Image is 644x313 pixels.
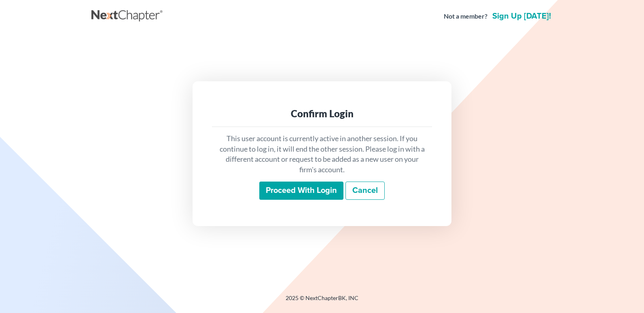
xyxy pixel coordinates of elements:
[218,107,426,120] div: Confirm Login
[444,12,487,21] strong: Not a member?
[91,294,553,309] div: 2025 © NextChapterBK, INC
[218,133,426,175] p: This user account is currently active in another session. If you continue to log in, it will end ...
[259,182,343,200] input: Proceed with login
[491,12,553,20] a: Sign up [DATE]!
[345,182,385,200] a: Cancel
